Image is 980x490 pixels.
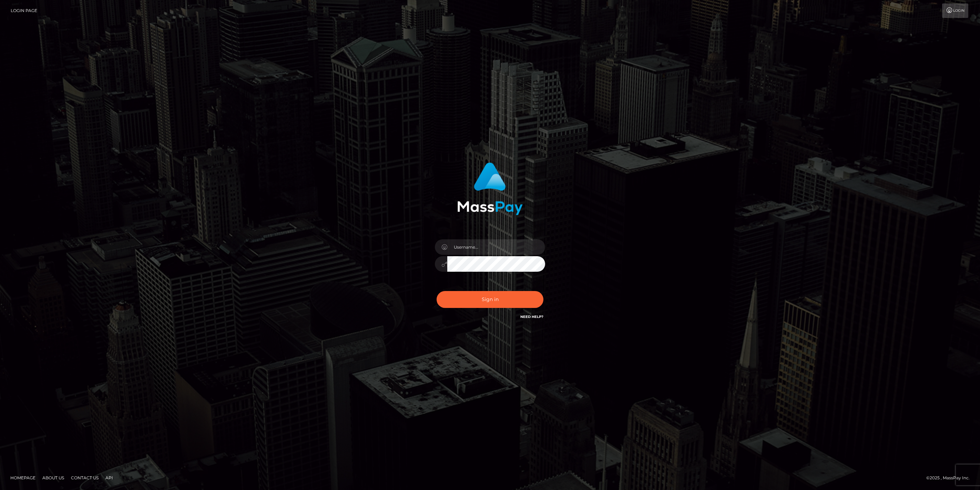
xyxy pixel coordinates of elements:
[520,314,543,319] a: Need Help?
[11,3,37,18] a: Login Page
[447,239,545,255] input: Username...
[68,472,101,483] a: Contact Us
[40,472,67,483] a: About Us
[942,3,968,18] a: Login
[926,474,975,482] div: © 2025 , MassPay Inc.
[457,162,523,215] img: MassPay Login
[437,291,543,308] button: Sign in
[8,472,38,483] a: Homepage
[103,472,116,483] a: API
